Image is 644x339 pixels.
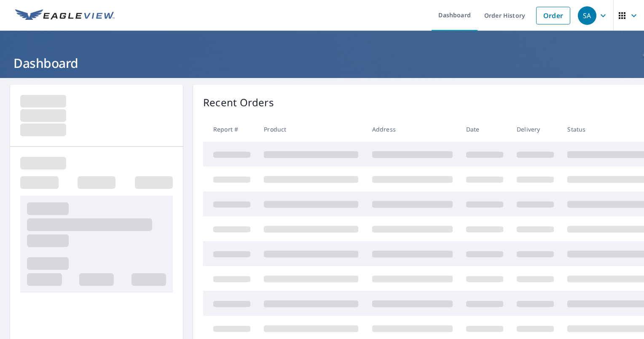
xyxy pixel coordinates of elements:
th: Product [257,117,365,142]
th: Date [459,117,510,142]
th: Address [365,117,459,142]
th: Delivery [510,117,561,142]
a: Order [536,7,570,24]
h1: Dashboard [10,54,634,72]
img: EV Logo [15,9,115,22]
p: Recent Orders [203,95,274,110]
th: Report # [203,117,257,142]
div: SA [578,6,596,25]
